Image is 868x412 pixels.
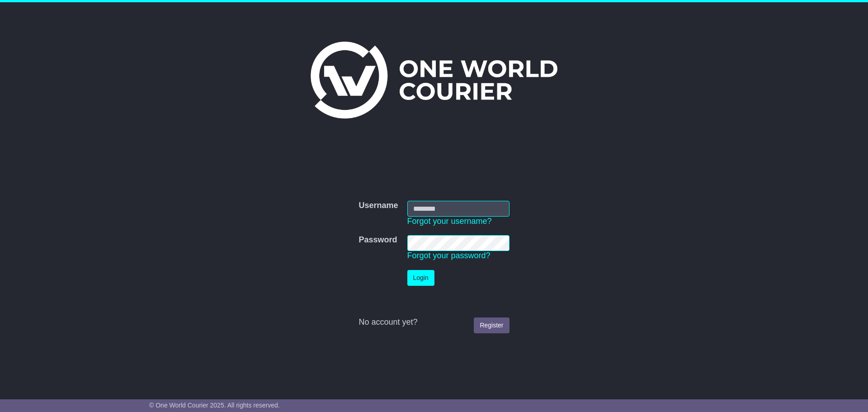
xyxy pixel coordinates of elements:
label: Password [359,235,397,245]
label: Username [359,201,398,211]
a: Register [474,317,509,333]
button: Login [407,270,434,286]
a: Forgot your username? [407,217,492,226]
img: One World [311,42,557,118]
a: Forgot your password? [407,251,491,260]
span: © One World Courier 2025. All rights reserved. [149,402,280,409]
div: No account yet? [359,317,509,327]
